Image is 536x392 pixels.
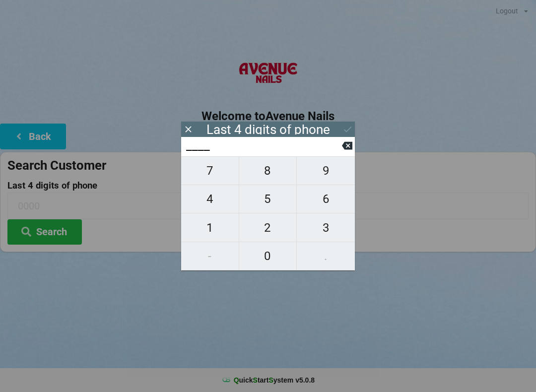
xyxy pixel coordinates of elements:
span: 2 [239,217,297,238]
button: 2 [239,213,297,242]
span: 1 [181,217,239,238]
button: 3 [297,213,355,242]
button: 1 [181,213,239,242]
span: 0 [239,246,297,266]
button: 0 [239,242,297,270]
button: 5 [239,185,297,213]
button: 9 [297,156,355,185]
span: 9 [297,160,355,181]
span: 6 [297,189,355,209]
div: Last 4 digits of phone [206,125,330,134]
span: 7 [181,160,239,181]
button: 8 [239,156,297,185]
button: 7 [181,156,239,185]
button: 6 [297,185,355,213]
span: 3 [297,217,355,238]
button: 4 [181,185,239,213]
span: 8 [239,160,297,181]
span: 5 [239,189,297,209]
span: 4 [181,189,239,209]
